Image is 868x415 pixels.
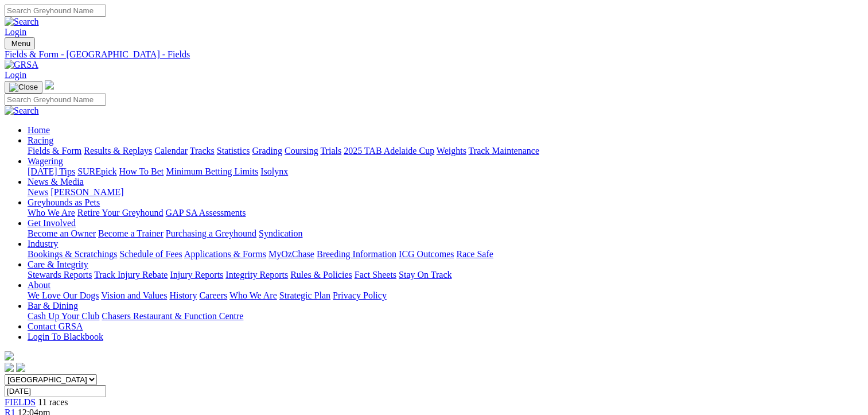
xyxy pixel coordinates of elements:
[5,397,36,407] a: FIELDS
[28,187,863,197] div: News & Media
[28,177,84,187] a: News & Media
[5,37,35,49] button: Toggle navigation
[28,270,92,280] a: Stewards Reports
[5,363,14,372] img: facebook.svg
[28,249,117,259] a: Bookings & Scratchings
[169,290,197,300] a: History
[268,249,314,259] a: MyOzChase
[11,39,30,48] span: Menu
[170,270,223,280] a: Injury Reports
[437,146,466,156] a: Weights
[28,187,48,197] a: News
[28,228,863,239] div: Get Involved
[279,290,330,300] a: Strategic Plan
[5,81,42,94] button: Toggle navigation
[5,70,26,80] a: Login
[5,27,26,37] a: Login
[28,156,63,166] a: Wagering
[190,146,215,156] a: Tracks
[28,311,863,321] div: Bar & Dining
[199,290,227,300] a: Careers
[259,228,302,238] a: Syndication
[285,146,318,156] a: Coursing
[28,301,78,311] a: Bar & Dining
[344,146,434,156] a: 2025 TAB Adelaide Cup
[28,135,53,145] a: Racing
[166,228,256,238] a: Purchasing a Greyhound
[28,228,96,238] a: Become an Owner
[333,290,387,300] a: Privacy Policy
[5,17,39,27] img: Search
[28,280,50,290] a: About
[50,187,123,197] a: [PERSON_NAME]
[184,249,266,259] a: Applications & Forms
[77,166,116,176] a: SUREpick
[456,249,493,259] a: Race Safe
[28,249,863,259] div: Industry
[5,94,106,106] input: Search
[28,146,81,156] a: Fields & Form
[28,259,88,269] a: Care & Integrity
[98,228,164,238] a: Become a Trainer
[28,290,863,301] div: About
[94,270,168,280] a: Track Injury Rebate
[166,208,246,218] a: GAP SA Assessments
[5,351,14,360] img: logo-grsa-white.png
[28,166,863,177] div: Wagering
[84,146,152,156] a: Results & Replays
[290,270,352,280] a: Rules & Policies
[119,249,182,259] a: Schedule of Fees
[154,146,188,156] a: Calendar
[28,208,75,218] a: Who We Are
[5,60,38,70] img: GRSA
[28,290,99,300] a: We Love Our Dogs
[469,146,539,156] a: Track Maintenance
[28,146,863,156] div: Racing
[5,49,863,60] a: Fields & Form - [GEOGRAPHIC_DATA] - Fields
[252,146,282,156] a: Grading
[5,106,39,116] img: Search
[28,321,83,331] a: Contact GRSA
[16,363,25,372] img: twitter.svg
[28,197,100,207] a: Greyhounds as Pets
[102,311,243,321] a: Chasers Restaurant & Function Centre
[28,332,103,342] a: Login To Blackbook
[101,290,167,300] a: Vision and Values
[217,146,250,156] a: Statistics
[320,146,341,156] a: Trials
[355,270,396,280] a: Fact Sheets
[225,270,288,280] a: Integrity Reports
[28,270,863,280] div: Care & Integrity
[38,397,68,407] span: 11 races
[45,80,54,90] img: logo-grsa-white.png
[399,270,451,280] a: Stay On Track
[229,290,277,300] a: Who We Are
[260,166,288,176] a: Isolynx
[9,83,38,92] img: Close
[28,208,863,218] div: Greyhounds as Pets
[28,239,58,249] a: Industry
[5,385,106,397] input: Select date
[5,5,106,17] input: Search
[317,249,396,259] a: Breeding Information
[166,166,258,176] a: Minimum Betting Limits
[28,311,99,321] a: Cash Up Your Club
[28,125,50,135] a: Home
[77,208,164,218] a: Retire Your Greyhound
[28,166,75,176] a: [DATE] Tips
[28,218,76,228] a: Get Involved
[119,166,164,176] a: How To Bet
[399,249,454,259] a: ICG Outcomes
